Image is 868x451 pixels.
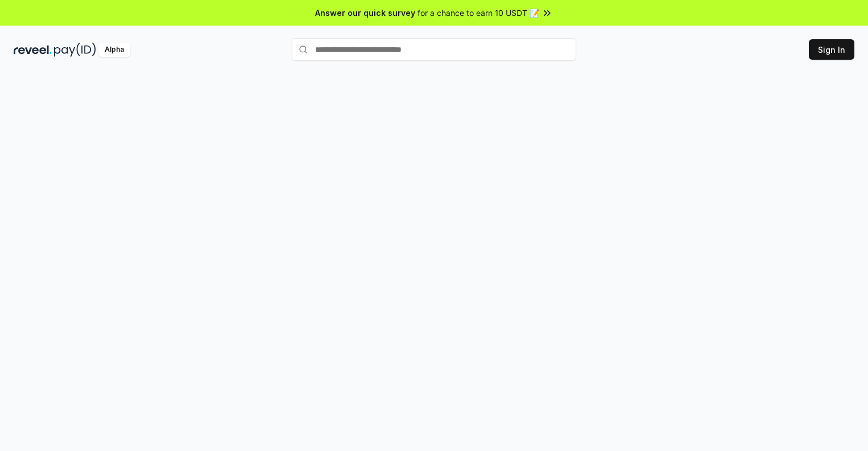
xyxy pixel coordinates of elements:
[418,7,539,19] span: for a chance to earn 10 USDT 📝
[14,43,52,57] img: reveel_dark
[54,43,96,57] img: pay_id
[315,7,415,19] span: Answer our quick survey
[98,43,130,57] div: Alpha
[809,39,854,60] button: Sign In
